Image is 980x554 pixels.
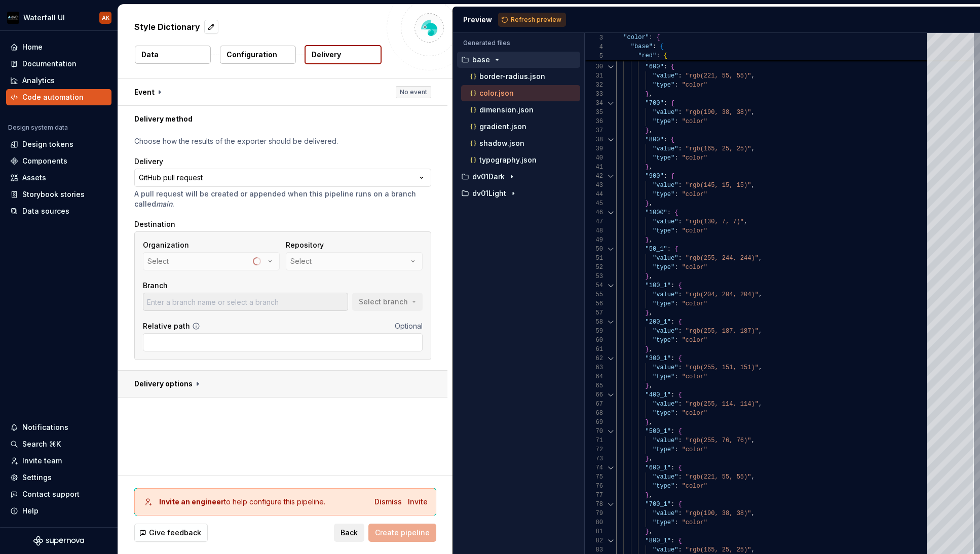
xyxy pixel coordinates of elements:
a: Analytics [6,72,111,89]
span: { [674,209,678,216]
span: "value" [653,328,678,335]
span: : [678,145,682,152]
span: { [656,34,660,41]
span: "type" [653,191,674,198]
button: Refresh preview [498,13,566,27]
a: Components [6,153,111,169]
span: { [678,282,682,289]
span: : [674,373,678,380]
button: border-radius.json [461,71,580,82]
span: , [751,145,755,152]
div: 30 [585,62,603,71]
div: 51 [585,254,603,263]
a: Settings [6,469,111,486]
span: : [678,72,682,80]
div: 43 [585,181,603,190]
span: : [678,328,682,335]
div: Click to collapse the range. [604,62,617,71]
div: Invite [408,497,428,507]
span: } [646,492,649,499]
span: "type" [653,446,674,453]
span: : [678,437,682,444]
span: , [649,236,653,244]
p: A pull request will be created or appended when this pipeline runs on a branch called . [134,189,431,209]
span: : [674,154,678,162]
img: 7a0241b0-c510-47ef-86be-6cc2f0d29437.png [7,12,19,24]
div: Click to collapse the range. [604,135,617,144]
span: } [646,309,649,316]
p: dimension.json [479,106,534,114]
div: Home [22,42,43,52]
a: Data sources [6,203,111,219]
span: { [671,173,674,180]
div: Settings [22,472,52,483]
span: "color" [682,82,707,89]
span: } [646,273,649,280]
div: Assets [22,173,46,183]
div: 63 [585,363,603,372]
button: dimension.json [461,104,580,115]
button: Configuration [220,46,296,64]
span: "1000" [646,209,667,216]
label: Destination [134,219,175,229]
button: color.json [461,88,580,99]
div: 62 [585,354,603,363]
span: : [671,355,674,362]
span: "color" [682,483,707,490]
p: Choose how the results of the exporter should be delivered. [134,136,431,146]
span: { [664,52,667,59]
span: { [671,100,674,107]
span: "type" [653,410,674,417]
span: : [678,401,682,408]
span: "rgb(130, 7, 7)" [686,218,744,225]
span: , [649,91,653,98]
p: gradient.json [479,123,526,131]
span: , [751,109,755,116]
span: : [674,227,678,234]
span: "rgb(255, 76, 76)" [686,437,751,444]
div: Data sources [22,206,69,216]
a: Design tokens [6,136,111,152]
span: : [674,337,678,344]
div: 58 [585,318,603,327]
span: "rgb(221, 55, 55)" [686,473,751,481]
span: "type" [653,154,674,162]
a: Documentation [6,56,111,72]
div: 36 [585,117,603,126]
span: Give feedback [149,528,201,538]
svg: Supernova Logo [33,536,84,546]
span: 3 [585,33,603,43]
span: 4 [585,43,603,52]
span: : [664,136,667,143]
span: } [646,236,649,244]
span: "color" [623,34,649,41]
span: : [678,473,682,481]
a: Invite team [6,453,111,469]
div: 68 [585,409,603,418]
span: , [649,419,653,426]
div: Design tokens [22,139,73,149]
div: Documentation [22,59,77,69]
span: "600" [646,63,664,70]
p: Delivery [312,50,341,60]
span: { [674,246,678,253]
div: Search ⌘K [22,439,61,449]
span: { [678,428,682,435]
div: Preview [463,15,492,25]
span: "200_1" [646,319,671,326]
span: "color" [682,337,707,344]
div: 76 [585,482,603,491]
span: "rgb(255, 244, 244)" [686,255,759,262]
span: : [674,118,678,125]
span: , [649,309,653,316]
div: 52 [585,263,603,272]
span: "value" [653,255,678,262]
label: Organization [143,240,189,250]
div: AK [102,14,109,22]
span: : [674,300,678,307]
div: 41 [585,163,603,172]
div: 47 [585,217,603,226]
div: 32 [585,81,603,90]
span: , [649,492,653,499]
span: "rgb(190, 38, 38)" [686,109,751,116]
